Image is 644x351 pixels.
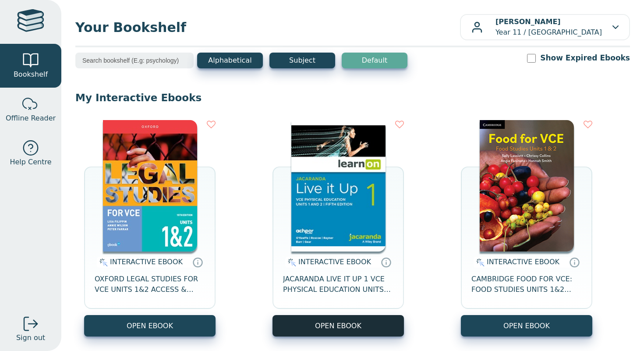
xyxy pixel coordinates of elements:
label: Show Expired Ebooks [540,53,630,64]
span: Sign out [16,333,45,343]
button: Default [342,53,407,68]
button: OPEN EBOOK [84,315,216,337]
b: [PERSON_NAME] [495,18,561,26]
img: interactive.svg [285,257,296,268]
span: CAMBRIDGE FOOD FOR VCE: FOOD STUDIES UNITS 1&2 EBOOK [471,274,582,295]
button: Alphabetical [197,53,263,68]
img: interactive.svg [97,257,108,268]
button: OPEN EBOOK [461,315,592,337]
img: 4924bd51-7932-4040-9111-bbac42153a36.jpg [103,120,197,252]
span: Help Centre [10,157,51,167]
a: Interactive eBooks are accessed online via the publisher’s portal. They contain interactive resou... [192,257,203,267]
a: Interactive eBooks are accessed online via the publisher’s portal. They contain interactive resou... [569,257,580,267]
button: OPEN EBOOK [272,315,404,337]
button: Subject [269,53,335,68]
span: INTERACTIVE EBOOK [298,258,371,266]
img: c2775458-d968-46f2-8493-5ed25ad3b62d.jpg [291,120,386,252]
a: Interactive eBooks are accessed online via the publisher’s portal. They contain interactive resou... [381,257,391,267]
span: Your Bookshelf [75,18,460,37]
span: INTERACTIVE EBOOK [110,258,183,266]
button: [PERSON_NAME]Year 11 / [GEOGRAPHIC_DATA] [460,14,630,40]
img: abc634eb-1245-4f65-ae46-0424a4401f81.png [480,120,574,252]
span: Bookshelf [14,69,48,80]
p: My Interactive Ebooks [75,91,630,104]
span: OXFORD LEGAL STUDIES FOR VCE UNITS 1&2 ACCESS & JUSTICE STUDENT OBOOK + ASSESS 15E [95,274,205,295]
span: JACARANDA LIVE IT UP 1 VCE PHYSICAL EDUCATION UNITS 1&2 LEARNON EBOOK 8E [283,274,393,295]
p: Year 11 / [GEOGRAPHIC_DATA] [495,17,602,38]
input: Search bookshelf (E.g: psychology) [75,53,194,68]
span: INTERACTIVE EBOOK [487,258,559,266]
img: interactive.svg [474,257,485,268]
span: Offline Reader [6,113,56,124]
